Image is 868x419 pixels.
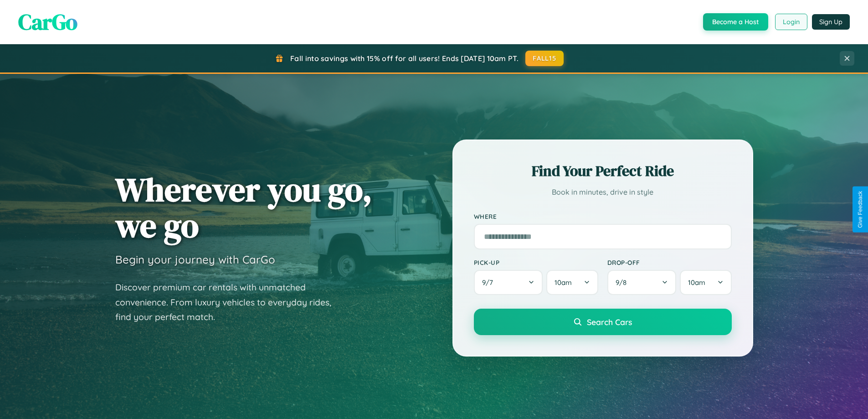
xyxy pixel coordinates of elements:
[290,54,519,63] span: Fall into savings with 15% off for all users! Ends [DATE] 10am PT.
[474,161,732,181] h2: Find Your Perfect Ride
[587,317,632,327] span: Search Cars
[688,278,705,287] span: 10am
[474,212,732,220] label: Where
[474,309,732,335] button: Search Cars
[525,51,564,66] button: FALL15
[482,278,498,287] span: 9 / 7
[555,278,572,287] span: 10am
[812,14,850,30] button: Sign Up
[474,259,598,266] label: Pick-up
[474,270,543,295] button: 9/7
[703,13,768,31] button: Become a Host
[616,278,631,287] span: 9 / 8
[546,270,598,295] button: 10am
[775,14,807,30] button: Login
[474,186,732,199] p: Book in minutes, drive in style
[607,270,677,295] button: 9/8
[680,270,731,295] button: 10am
[115,280,343,325] p: Discover premium car rentals with unmatched convenience. From luxury vehicles to everyday rides, ...
[607,259,732,266] label: Drop-off
[857,191,863,228] div: Give Feedback
[115,171,372,243] h1: Wherever you go, we go
[18,7,77,37] span: CarGo
[115,253,275,266] h3: Begin your journey with CarGo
